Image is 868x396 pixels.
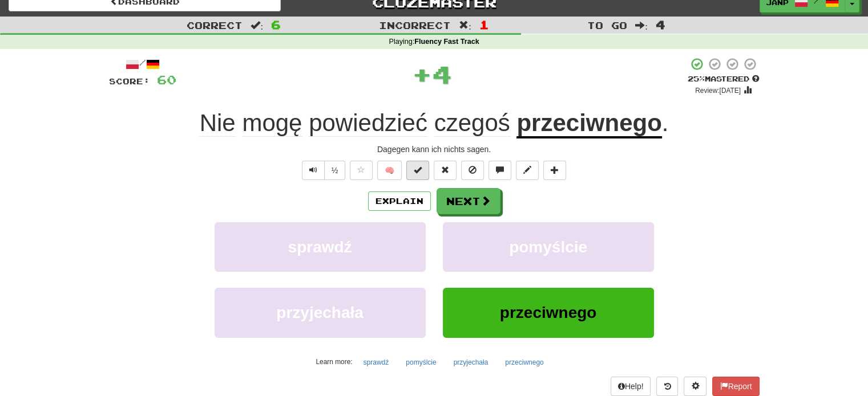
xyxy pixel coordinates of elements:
button: pomyślcie [443,222,654,272]
button: Discuss sentence (alt+u) [488,161,511,180]
span: przeciwnego [500,304,597,321]
button: Next [437,188,500,214]
span: To go [587,19,627,31]
small: Learn more: [316,358,352,366]
span: : [251,21,263,30]
button: przyjechała [215,288,426,337]
small: Review: [DATE] [695,87,741,95]
button: 🧠 [377,161,402,180]
button: pomyślcie [399,354,442,371]
button: Report [712,377,759,396]
span: 4 [432,60,452,88]
span: 4 [656,18,665,31]
span: Correct [187,19,243,31]
span: Score: [109,76,150,86]
div: Text-to-speech controls [300,161,346,180]
button: Reset to 0% Mastered (alt+r) [434,161,457,180]
button: Play sentence audio (ctl+space) [302,161,325,180]
div: Dagegen kann ich nichts sagen. [109,144,760,155]
span: : [635,21,648,30]
button: ½ [324,161,346,180]
button: sprawdź [357,354,395,371]
strong: Fluency Fast Track [414,38,479,46]
span: 60 [157,72,176,87]
span: przyjechała [276,304,364,321]
span: Incorrect [379,19,451,31]
span: : [459,21,471,30]
button: Favorite sentence (alt+f) [350,161,373,180]
span: sprawdź [288,238,352,256]
span: czegoś [434,109,510,137]
div: Mastered [688,74,760,84]
span: 25 % [688,74,705,83]
button: Ignore sentence (alt+i) [461,161,484,180]
span: 1 [479,18,489,31]
button: Add to collection (alt+a) [543,161,566,180]
span: pomyślcie [509,238,587,256]
button: przeciwnego [499,354,550,371]
div: / [109,57,176,71]
span: + [412,57,432,91]
button: przyjechała [447,354,495,371]
button: Round history (alt+y) [656,377,678,396]
button: przeciwnego [443,288,654,337]
button: Edit sentence (alt+d) [516,161,539,180]
button: Set this sentence to 100% Mastered (alt+m) [406,161,429,180]
span: . [662,109,669,136]
button: Explain [368,191,431,211]
span: Nie [200,109,236,137]
u: przeciwnego [516,109,661,138]
span: 6 [271,18,281,31]
button: Help! [611,377,651,396]
button: sprawdź [215,222,426,272]
span: powiedzieć [309,109,427,137]
span: mogę [242,109,302,137]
